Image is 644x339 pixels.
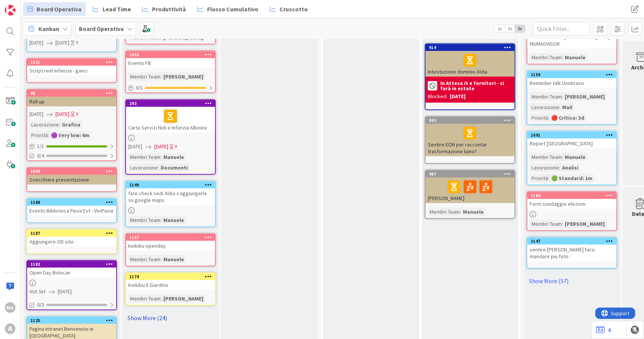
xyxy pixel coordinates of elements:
div: 243 [126,100,215,107]
div: 1052Evento FB [126,51,215,68]
span: [DATE] [29,39,43,47]
div: 843Sentire EON per raccontar trasformazione luino? [426,117,515,156]
div: Membri Team [428,208,460,216]
span: : [548,114,549,122]
div: 88 [27,90,116,97]
div: 487 [429,171,515,177]
div: Y [175,143,177,151]
div: 843 [426,117,515,124]
div: 1182 [31,262,116,267]
div: 1091 [531,133,616,138]
div: Membri Team [128,294,160,303]
div: Lavorazione [530,163,559,172]
span: : [160,72,161,81]
div: 1174 [129,274,215,279]
div: Lavorazione [530,103,559,111]
span: : [562,153,563,161]
span: : [160,216,161,224]
div: Membri Team [128,255,160,263]
div: Priorità [29,131,48,139]
img: Visit kanbanzone.com [5,5,15,15]
span: : [559,163,560,172]
div: Grafica [60,120,82,129]
div: 1091 [527,132,616,139]
div: 1159 [527,71,616,78]
div: Roll up [27,97,116,106]
div: Manuele [161,153,186,161]
div: 🟣 Very low: 6m [49,131,91,139]
div: 1125 [31,318,116,323]
div: Keikibu Il Giardino [126,280,215,290]
div: 243Carta Servizi Nidi e Infanzia Albinea [126,100,215,133]
div: Priorità [530,174,548,182]
div: 1157 [126,234,215,241]
div: Membri Team [530,153,562,161]
div: Y [76,39,78,47]
div: Blocked: [428,92,447,100]
span: Kanban [38,24,59,33]
span: : [160,255,161,263]
a: Show More (24) [125,312,216,324]
div: Documenti [159,163,190,172]
span: [DATE] [58,288,72,296]
div: 1174 [126,273,215,280]
div: 1147 [531,239,616,244]
div: 1151 [27,59,116,66]
div: Lavorazione [128,163,158,172]
div: 1147sentire [PERSON_NAME] farsi mandare piu foto [527,238,616,261]
span: Flusso Cumulativo [207,5,258,14]
div: Mail [560,103,574,111]
span: : [160,153,161,161]
span: [DATE] [128,143,142,151]
span: : [59,120,60,129]
div: Analisi [560,163,580,172]
div: 1187Aggiungere OD sito [27,230,116,247]
div: 1149fare check sedi Aldia x aggiungerle su google maps [126,182,215,205]
a: Lead Time [88,2,135,16]
div: Script reel Infanzia - ganci [27,66,116,76]
div: Membri Team [530,53,562,62]
div: 1157 [129,235,215,240]
div: 1159 [531,72,616,77]
span: 0/3 [37,301,44,309]
div: [PERSON_NAME] [426,177,515,203]
div: Aggiungere OD sito [27,237,116,247]
div: Membri Team [128,153,160,161]
span: [DATE] [55,110,69,118]
div: A [5,324,15,334]
div: Manuele [161,255,186,263]
div: Reminder talk Unobravo [527,78,616,88]
input: Quick Filter... [533,22,590,35]
span: [DATE] [55,39,69,47]
div: 843 [429,118,515,123]
span: : [158,163,159,172]
div: Evento Biblioteca Pavia Est - ViviPavia [27,206,116,216]
a: Cruscotto [265,2,312,16]
div: 88 [31,91,116,96]
a: Board Operativa [23,2,86,16]
div: fare check sedi Aldia x aggiungerle su google maps [126,188,215,205]
div: Membri Team [530,220,562,228]
div: sentire [PERSON_NAME] farsi mandare piu foto [527,245,616,261]
div: 1091Report [GEOGRAPHIC_DATA] [527,132,616,148]
span: Board Operativa [37,5,81,14]
div: keikibu openday [126,241,215,251]
span: 0/4 [37,152,44,160]
div: 1099 [27,168,116,175]
span: [DATE] [29,110,43,118]
a: Flusso Cumulativo [193,2,263,16]
div: [PERSON_NAME] [161,72,205,81]
div: 1099 [31,169,116,174]
div: Form sondaggio elezioni [527,199,616,209]
div: Report [GEOGRAPHIC_DATA] [527,139,616,148]
div: Membri Team [128,216,160,224]
div: 1188 [31,200,116,205]
div: 914Intestazione dominio Aldia [426,44,515,77]
div: 1052 [129,52,215,57]
div: 1184 [531,193,616,198]
a: Produttività [138,2,191,16]
div: Y [76,110,78,118]
div: 1188 [27,199,116,206]
div: 1147 [527,238,616,245]
div: Manuele [461,208,486,216]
